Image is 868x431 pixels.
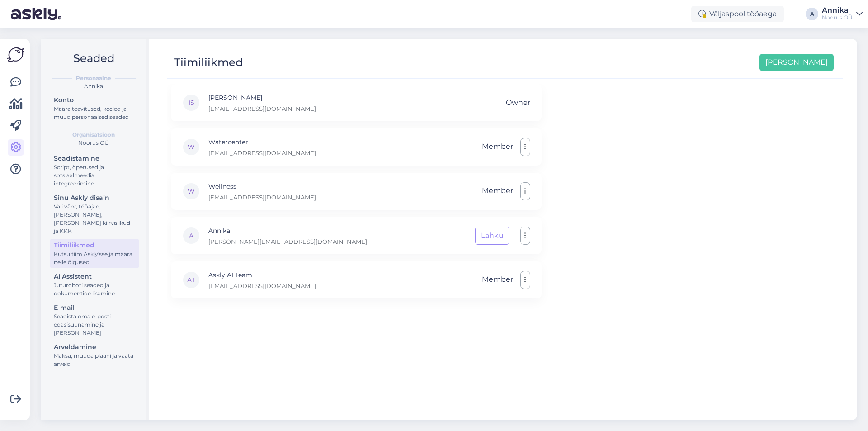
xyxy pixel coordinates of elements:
span: Owner [506,94,530,111]
div: Kutsu tiim Askly'sse ja määra neile õigused [54,250,135,266]
div: Tiimiliikmed [174,54,243,71]
div: Maksa, muuda plaani ja vaata arveid [54,352,135,368]
div: W [182,182,200,200]
div: Vali värv, tööajad, [PERSON_NAME], [PERSON_NAME] kiirvalikud ja KKK [54,203,135,235]
img: Askly Logo [7,46,24,63]
a: E-mailSeadista oma e-posti edasisuunamine ja [PERSON_NAME] [50,302,139,338]
b: Personaalne [76,74,111,82]
p: Annika [208,226,367,236]
div: Määra teavitused, keeled ja muud personaalsed seaded [54,105,135,121]
div: Sinu Askly disain [54,193,135,203]
button: [PERSON_NAME] [759,54,834,71]
div: Noorus OÜ [822,14,853,21]
p: Wellness [208,181,316,191]
p: [PERSON_NAME][EMAIL_ADDRESS][DOMAIN_NAME] [208,237,367,246]
div: A [806,8,818,20]
div: Tiimiliikmed [54,241,135,250]
span: Member [482,138,513,156]
p: [EMAIL_ADDRESS][DOMAIN_NAME] [208,104,316,113]
div: Juturoboti seaded ja dokumentide lisamine [54,281,135,298]
div: A [182,227,200,245]
p: [PERSON_NAME] [208,93,316,103]
div: Arveldamine [54,342,135,352]
h2: Seaded [48,50,139,67]
p: [EMAIL_ADDRESS][DOMAIN_NAME] [208,282,316,290]
div: Väljaspool tööaega [691,6,784,22]
div: Seadistamine [54,154,135,163]
p: [EMAIL_ADDRESS][DOMAIN_NAME] [208,193,316,201]
a: ArveldamineMaksa, muuda plaani ja vaata arveid [50,341,139,369]
div: Seadista oma e-posti edasisuunamine ja [PERSON_NAME] [54,313,135,337]
p: Askly AI Team [208,270,316,280]
button: Lahku [475,227,509,245]
div: Annika [822,7,853,14]
a: Sinu Askly disainVali värv, tööajad, [PERSON_NAME], [PERSON_NAME] kiirvalikud ja KKK [50,192,139,237]
div: AT [182,271,200,289]
a: KontoMäära teavitused, keeled ja muud personaalsed seaded [50,94,139,123]
a: AI AssistentJuturoboti seaded ja dokumentide lisamine [50,270,139,299]
span: Member [482,271,513,289]
p: Watercenter [208,137,316,147]
div: Script, õpetused ja sotsiaalmeedia integreerimine [54,163,135,188]
div: Annika [48,82,139,90]
div: W [182,138,200,156]
span: Member [482,182,513,200]
b: Organisatsioon [72,131,115,139]
div: Noorus OÜ [48,139,139,147]
div: AI Assistent [54,272,135,281]
div: IS [182,94,200,112]
a: SeadistamineScript, õpetused ja sotsiaalmeedia integreerimine [50,152,139,189]
a: TiimiliikmedKutsu tiim Askly'sse ja määra neile õigused [50,239,139,268]
div: E-mail [54,303,135,313]
div: Konto [54,95,135,105]
a: AnnikaNoorus OÜ [822,7,863,21]
p: [EMAIL_ADDRESS][DOMAIN_NAME] [208,149,316,157]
